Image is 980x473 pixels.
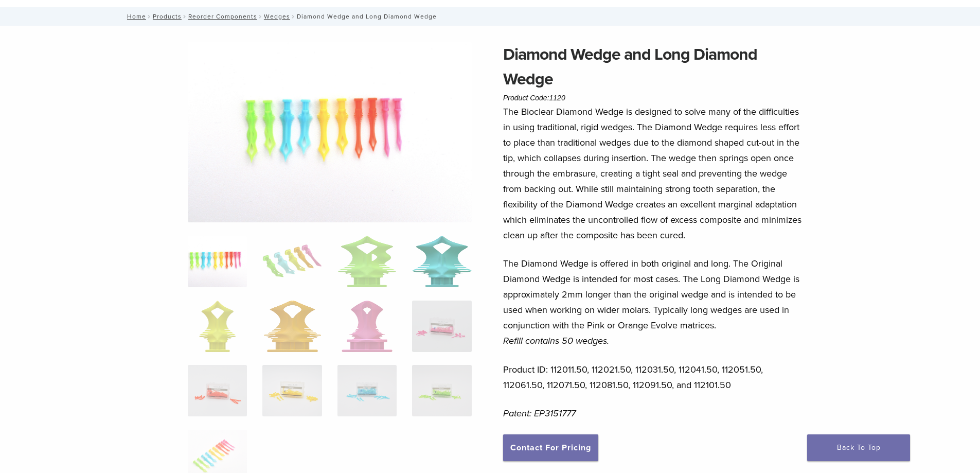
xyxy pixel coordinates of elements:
[188,13,257,20] a: Reorder Components
[549,94,565,102] span: 1120
[503,104,806,243] p: The Bioclear Diamond Wedge is designed to solve many of the difficulties in using traditional, ri...
[412,236,471,287] img: Diamond Wedge and Long Diamond Wedge - Image 4
[503,408,576,419] em: Patent: EP3151777
[264,301,321,352] img: Diamond Wedge and Long Diamond Wedge - Image 6
[188,236,247,287] img: DSC_0187_v3-1920x1218-1-324x324.png
[257,14,264,19] span: /
[146,14,153,19] span: /
[503,42,806,92] h1: Diamond Wedge and Long Diamond Wedge
[503,434,598,461] a: Contact For Pricing
[124,13,146,20] a: Home
[188,42,472,222] img: DSC_0187_v3-1920x1218-1.png
[412,365,471,416] img: Diamond Wedge and Long Diamond Wedge - Image 12
[182,14,188,19] span: /
[503,94,565,102] span: Product Code:
[290,14,297,19] span: /
[188,365,247,416] img: Diamond Wedge and Long Diamond Wedge - Image 9
[262,236,322,287] img: Diamond Wedge and Long Diamond Wedge - Image 2
[264,13,290,20] a: Wedges
[412,301,471,352] img: Diamond Wedge and Long Diamond Wedge - Image 8
[503,256,806,348] p: The Diamond Wedge is offered in both original and long. The Original Diamond Wedge is intended fo...
[337,236,397,287] img: Diamond Wedge and Long Diamond Wedge - Image 3
[503,362,806,393] p: Product ID: 112011.50, 112021.50, 112031.50, 112041.50, 112051.50, 112061.50, 112071.50, 112081.5...
[199,301,236,352] img: Diamond Wedge and Long Diamond Wedge - Image 5
[153,13,182,20] a: Products
[807,434,910,461] a: Back To Top
[503,335,609,346] em: Refill contains 50 wedges.
[337,365,397,416] img: Diamond Wedge and Long Diamond Wedge - Image 11
[342,301,393,352] img: Diamond Wedge and Long Diamond Wedge - Image 7
[120,7,861,26] nav: Diamond Wedge and Long Diamond Wedge
[262,365,322,416] img: Diamond Wedge and Long Diamond Wedge - Image 10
